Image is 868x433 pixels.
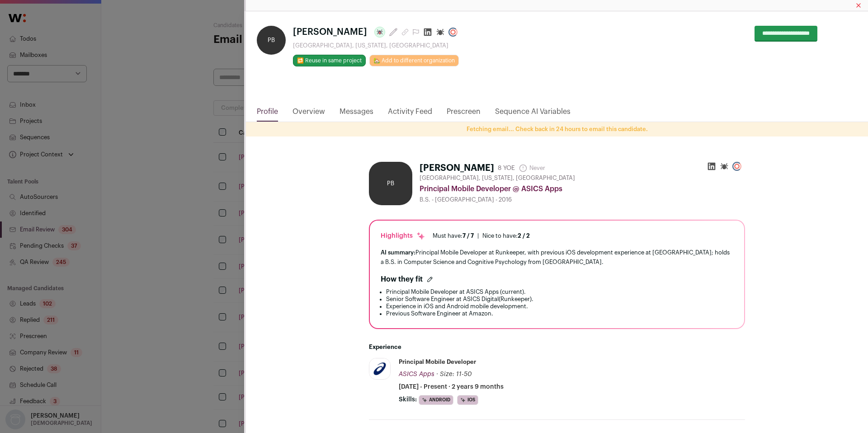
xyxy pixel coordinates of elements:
[420,184,745,194] div: Principal Mobile Developer @ ASICS Apps
[369,344,745,351] h2: Experience
[519,164,545,173] span: Never
[257,106,278,122] a: Profile
[482,232,530,240] div: Nice to have:
[399,371,434,377] span: ASICS Apps
[257,26,286,55] div: PB
[518,233,530,239] span: 2 / 2
[399,382,504,391] span: [DATE] - Present · 2 years 9 months
[399,395,417,404] span: Skills:
[369,55,459,66] a: 🏡 Add to different organization
[292,106,325,122] a: Overview
[381,274,423,285] h2: How they fit
[420,174,575,182] span: [GEOGRAPHIC_DATA], [US_STATE], [GEOGRAPHIC_DATA]
[436,371,472,377] span: · Size: 11-50
[386,296,733,303] li: Senior Software Engineer at ASICS Digital(Runkeeper).
[340,106,373,122] a: Messages
[433,232,530,240] ul: |
[388,106,432,122] a: Activity Feed
[433,232,474,240] div: Must have:
[293,26,367,38] span: [PERSON_NAME]
[293,55,366,66] button: 🔂 Reuse in same project
[386,288,733,296] li: Principal Mobile Developer at ASICS Apps (current).
[495,106,571,122] a: Sequence AI Variables
[386,310,733,317] li: Previous Software Engineer at Amazon.
[457,395,478,405] li: iOS
[381,248,733,267] div: Principal Mobile Developer at Runkeeper, with previous iOS development experience at [GEOGRAPHIC_...
[399,358,476,366] div: Principal Mobile Developer
[462,233,474,239] span: 7 / 7
[386,303,733,310] li: Experience in iOS and Android mobile development.
[381,231,425,240] div: Highlights
[419,395,453,405] li: Android
[293,42,461,49] div: [GEOGRAPHIC_DATA], [US_STATE], [GEOGRAPHIC_DATA]
[381,249,415,255] span: AI summary:
[420,196,745,203] div: B.S. - [GEOGRAPHIC_DATA] - 2016
[369,162,412,205] div: PB
[246,126,868,133] p: Fetching email... Check back in 24 hours to email this candidate.
[498,164,515,173] div: 8 YOE
[369,358,390,379] img: 40c5b383fff7dbdb27322d31fb41be784e62f24c8ffbcc69bd20e6303d37b03d
[447,106,481,122] a: Prescreen
[420,162,494,174] h1: [PERSON_NAME]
